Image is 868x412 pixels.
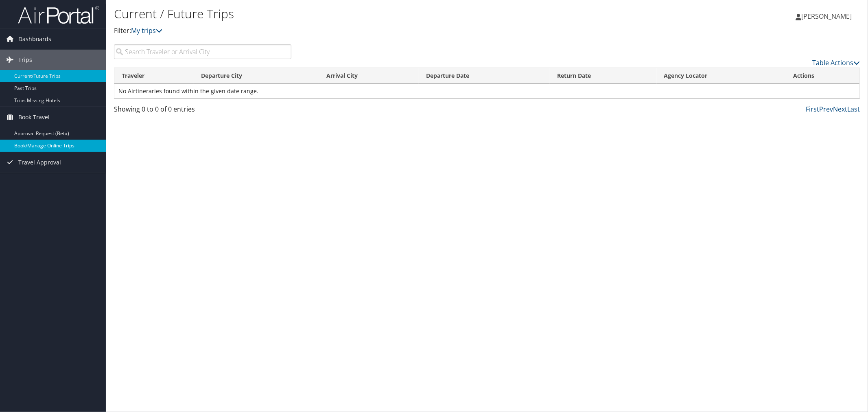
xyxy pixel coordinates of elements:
[419,68,550,84] th: Departure Date: activate to sort column descending
[801,12,852,21] span: [PERSON_NAME]
[319,68,419,84] th: Arrival City: activate to sort column ascending
[114,104,291,118] div: Showing 0 to 0 of 0 entries
[18,50,32,70] span: Trips
[131,26,162,35] a: My trips
[114,26,611,36] p: Filter:
[657,68,786,84] th: Agency Locator: activate to sort column ascending
[114,44,291,59] input: Search Traveler or Arrival City
[18,107,50,127] span: Book Travel
[806,105,819,114] a: First
[114,68,194,84] th: Traveler: activate to sort column ascending
[18,29,51,49] span: Dashboards
[114,5,611,22] h1: Current / Future Trips
[18,5,99,24] img: airportal-logo.png
[796,4,860,28] a: [PERSON_NAME]
[114,84,859,99] td: No Airtineraries found within the given date range.
[550,68,656,84] th: Return Date: activate to sort column ascending
[847,105,860,114] a: Last
[194,68,319,84] th: Departure City: activate to sort column ascending
[833,105,847,114] a: Next
[819,105,833,114] a: Prev
[812,58,860,67] a: Table Actions
[18,152,61,173] span: Travel Approval
[786,68,859,84] th: Actions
